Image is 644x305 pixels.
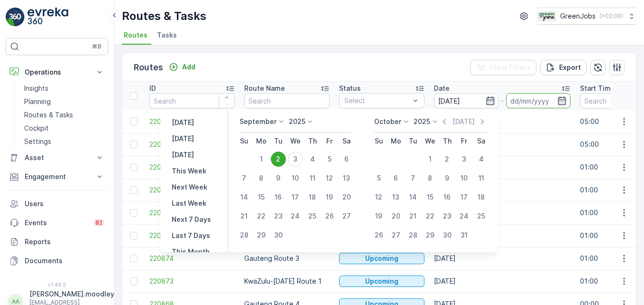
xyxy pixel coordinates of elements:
div: 4 [474,152,489,167]
div: 14 [237,190,252,205]
p: This Week [172,166,206,176]
div: 20 [339,190,354,205]
p: Documents [25,256,104,266]
th: Tuesday [270,133,287,150]
button: This Month [168,246,213,257]
p: ID [149,84,156,93]
div: 3 [457,152,472,167]
p: Insights [24,84,48,93]
a: Insights [20,82,108,95]
div: 25 [474,209,489,224]
p: [DATE] [172,118,194,127]
p: September [239,117,276,126]
div: 10 [288,171,303,186]
a: Planning [20,95,108,108]
p: Asset [25,153,89,162]
th: Sunday [370,133,387,150]
div: 23 [271,209,286,224]
th: Wednesday [422,133,439,150]
button: Last Week [168,198,210,209]
span: 220873 [149,276,235,286]
span: 220962 [149,117,235,126]
button: Clear Filters [470,60,536,75]
button: Asset [6,148,108,167]
p: Date [434,84,450,93]
p: Routes & Tasks [122,9,206,24]
td: [DATE] [429,156,575,179]
div: Toggle Row Selected [130,141,138,148]
p: GreenJobs [560,11,596,21]
th: Friday [456,133,473,150]
a: 220876 [149,208,235,218]
div: 27 [339,209,354,224]
p: Clear Filters [489,63,531,72]
p: 82 [95,219,102,227]
p: Add [182,62,195,72]
div: 6 [388,171,404,186]
p: Routes & Tasks [24,110,73,120]
a: 220874 [149,254,235,263]
p: [DATE] [172,134,194,143]
button: Next Week [168,181,211,193]
p: Next Week [172,182,207,192]
div: 13 [339,171,354,186]
div: 26 [322,209,337,224]
p: Start Time [580,84,615,93]
div: 8 [254,171,269,186]
span: 220961 [149,140,235,149]
div: 21 [237,209,252,224]
span: 220875 [149,231,235,240]
p: Routes [134,61,163,74]
p: October [374,117,401,126]
th: Tuesday [405,133,422,150]
div: 8 [423,171,438,186]
span: Routes [124,30,147,40]
button: Last 7 Days [168,230,214,241]
div: 24 [457,209,472,224]
a: 220877 [149,185,235,195]
p: 2025 [289,117,305,126]
td: [DATE] [429,133,575,156]
img: logo [6,8,25,27]
div: 29 [423,228,438,243]
p: Last Week [172,199,206,208]
div: 18 [305,190,320,205]
input: dd/mm/yyyy [434,93,499,108]
div: 16 [271,190,286,205]
p: Settings [24,137,51,146]
p: Select [344,96,410,105]
div: Toggle Row Selected [130,255,138,262]
div: 4 [305,152,320,167]
td: [DATE] [429,179,575,201]
p: - [501,95,504,106]
div: 28 [237,228,252,243]
div: 19 [371,209,386,224]
div: Toggle Row Selected [130,186,138,194]
div: Toggle Row Selected [130,118,138,125]
p: Status [339,84,361,93]
th: Monday [387,133,405,150]
div: 15 [423,190,438,205]
div: 19 [322,190,337,205]
div: 3 [288,152,303,167]
th: Friday [321,133,338,150]
td: [DATE] [429,201,575,224]
div: 21 [405,209,421,224]
a: Cockpit [20,122,108,135]
p: [DATE] [172,150,194,160]
div: 23 [440,209,455,224]
button: Tomorrow [168,149,198,161]
p: Upcoming [365,276,398,286]
p: Events [25,218,88,228]
td: [DATE] [429,224,575,247]
th: Sunday [236,133,253,150]
div: 5 [322,152,337,167]
div: 22 [423,209,438,224]
button: Yesterday [168,117,198,128]
span: Tasks [157,30,177,40]
button: This Week [168,165,210,177]
button: GreenJobs(+02:00) [537,8,636,25]
p: 2025 [414,117,430,126]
